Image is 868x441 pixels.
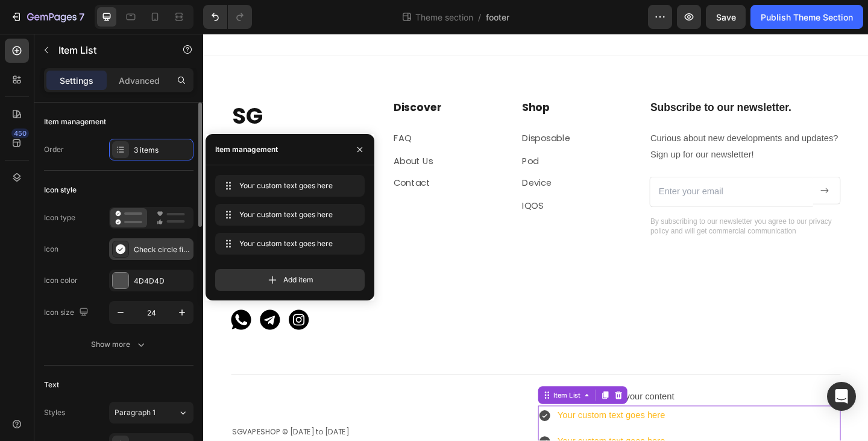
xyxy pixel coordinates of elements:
[44,305,91,321] div: Icon size
[207,156,247,170] a: Contact
[44,407,65,418] div: Styles
[44,185,77,195] div: Icon style
[486,106,692,141] p: Curious about new developments and updates? Sign up for our newsletter!
[44,212,75,223] div: Icon type
[44,144,64,155] div: Order
[44,116,106,127] div: Item management
[486,200,692,220] p: By subscribing to our newsletter you agree to our privacy policy and will get commercial communic...
[207,132,250,145] a: About Us
[347,132,365,145] a: Pod
[486,11,509,24] span: footer
[239,180,336,191] span: Your custom text goes here
[706,5,746,29] button: Save
[44,334,193,355] button: Show more
[119,74,160,87] p: Advanced
[207,107,227,121] a: FAQ
[44,275,78,286] div: Icon color
[239,238,336,249] span: Your custom text goes here
[30,428,359,440] div: Rich Text Editor. Editing area: main
[827,382,856,411] div: Open Intercom Messenger
[478,11,481,24] span: /
[58,43,161,57] p: Item List
[413,11,476,24] span: Theme section
[761,11,853,24] div: Publish Theme Section
[239,209,336,220] span: Your custom text goes here
[347,107,399,121] a: Disposable
[79,10,84,24] p: 7
[44,244,58,255] div: Icon
[283,274,313,285] span: Add item
[383,405,504,426] div: Your custom text goes here
[11,128,29,138] div: 450
[134,145,190,156] div: 3 items
[485,156,663,189] input: Enter your email
[486,74,692,89] p: Subscribe to our newsletter.
[203,5,252,29] div: Undo/Redo
[44,379,59,390] div: Text
[716,12,736,22] span: Save
[60,74,93,87] p: Settings
[364,385,693,405] div: Replace this text with your content
[203,34,868,441] iframe: Design area
[750,5,863,29] button: Publish Theme Section
[207,74,325,89] p: Discover
[347,180,370,194] a: IQOS
[347,156,379,170] a: Device
[31,429,358,439] p: SGVAPESHOP © [DATE] to [DATE]
[115,407,156,418] span: Paragraph 1
[109,402,193,424] button: Paragraph 1
[134,276,190,287] div: 4D4D4D
[215,144,278,155] div: Item management
[345,72,466,90] h2: Shop
[379,388,412,399] div: Item List
[5,5,90,29] button: 7
[91,338,147,351] div: Show more
[134,244,190,255] div: Check circle filled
